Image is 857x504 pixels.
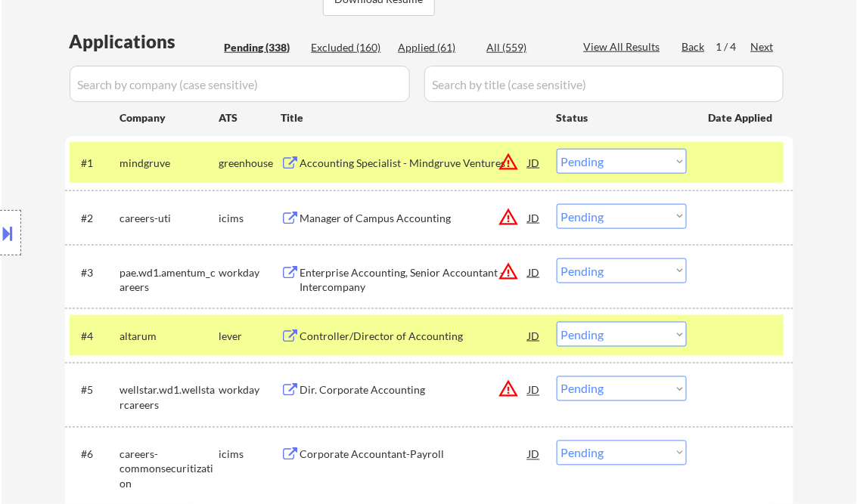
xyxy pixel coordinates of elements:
[219,447,281,462] div: icims
[498,206,520,227] button: warning_amber
[281,110,542,125] div: Title
[300,211,529,226] div: Manager of Campus Accounting
[82,383,108,398] div: #5
[487,40,563,55] div: All (559)
[312,40,387,55] div: Excluded (160)
[70,66,410,102] input: Search by company (case sensitive)
[709,110,775,125] div: Date Applied
[300,156,529,171] div: Accounting Specialist - Mindgruve Ventures
[527,376,542,404] div: JD
[120,383,219,413] div: wellstar.wd1.wellstarcareers
[424,66,784,102] input: Search by title (case sensitive)
[716,39,751,54] div: 1 / 4
[527,441,542,468] div: JD
[120,447,219,492] div: careers-commonsecuritization
[300,447,529,462] div: Corporate Accountant-Payroll
[527,258,542,286] div: JD
[527,204,542,231] div: JD
[225,40,300,55] div: Pending (338)
[498,261,520,282] button: warning_amber
[82,447,108,462] div: #6
[70,32,219,51] div: Applications
[527,149,542,176] div: JD
[300,383,529,398] div: Dir. Corporate Accounting
[399,40,474,55] div: Applied (61)
[751,39,775,54] div: Next
[527,322,542,349] div: JD
[584,39,665,54] div: View All Results
[498,379,520,400] button: warning_amber
[219,383,281,398] div: workday
[300,329,529,344] div: Controller/Director of Accounting
[682,39,706,54] div: Back
[498,151,520,172] button: warning_amber
[300,265,529,295] div: Enterprise Accounting, Senior Accountant - Intercompany
[557,104,687,131] div: Status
